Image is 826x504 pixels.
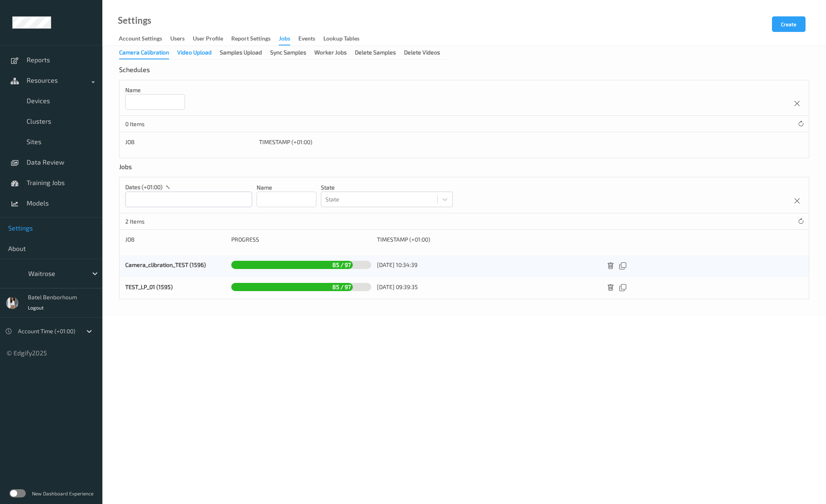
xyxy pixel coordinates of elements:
[330,281,353,292] span: 85 / 97
[125,183,162,191] p: dates (+01:00)
[125,283,173,290] a: TEST_LP_01 (1595)
[270,48,306,59] div: Sync Samples
[177,49,220,56] a: Video Upload
[119,163,134,177] div: Jobs
[125,120,187,128] p: 0 Items
[259,138,541,146] div: Timestamp (+01:00)
[772,16,806,32] button: Create
[125,138,253,146] div: Job
[270,49,314,56] a: Sync Samples
[323,34,359,45] div: Lookup Tables
[125,217,187,226] p: 2 Items
[377,261,597,269] div: [DATE] 10:34:39
[330,259,353,270] span: 85 / 97
[279,34,290,45] div: Jobs
[119,49,177,56] a: Camera Calibration
[220,49,270,56] a: Samples Upload
[170,33,193,45] a: users
[125,235,226,244] div: Job
[355,49,404,56] a: Delete Samples
[220,48,262,59] div: Samples Upload
[377,235,597,244] div: Timestamp (+01:00)
[170,34,185,45] div: users
[119,33,170,45] a: Account Settings
[377,283,597,291] div: [DATE] 09:39:35
[257,183,316,192] p: Name
[323,33,368,45] a: Lookup Tables
[119,34,162,45] div: Account Settings
[119,66,152,80] div: Schedules
[231,34,271,45] div: Report Settings
[298,34,315,45] div: events
[125,86,185,94] p: Name
[118,16,151,25] a: Settings
[231,235,371,244] div: Progress
[177,48,212,59] div: Video Upload
[193,34,223,45] div: User Profile
[279,33,298,45] a: Jobs
[321,183,453,192] p: State
[231,33,279,45] a: Report Settings
[119,48,169,59] div: Camera Calibration
[355,48,396,59] div: Delete Samples
[298,33,323,45] a: events
[193,33,231,45] a: User Profile
[314,48,347,59] div: Worker Jobs
[125,261,206,268] a: Camera_clibration_TEST (1596)
[404,48,440,59] div: Delete Videos
[314,49,355,56] a: Worker Jobs
[404,49,448,56] a: Delete Videos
